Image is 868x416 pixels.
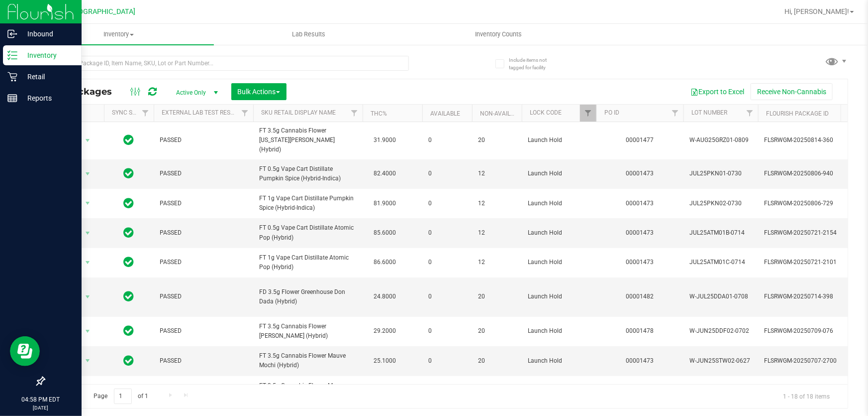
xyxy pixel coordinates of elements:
[689,169,752,178] span: JUL25PKN01-0730
[44,56,409,71] input: Search Package ID, Item Name, SKU, Lot or Part Number...
[160,326,247,336] span: PASSED
[478,169,516,178] span: 12
[259,194,357,213] span: FT 1g Vape Cart Distillate Pumpkin Spice (Hybrid-Indica)
[580,105,596,122] a: Filter
[237,105,253,122] a: Filter
[667,105,683,122] a: Filter
[428,199,466,208] span: 0
[428,292,466,301] span: 0
[528,258,590,267] span: Launch Hold
[124,196,134,210] span: In Sync
[369,133,401,147] span: 31.9000
[689,292,752,301] span: W-JUL25DDA01-0708
[775,389,838,404] span: 1 - 18 of 18 items
[528,169,590,178] span: Launch Hold
[530,109,562,116] a: Lock Code
[369,255,401,270] span: 86.6000
[626,357,654,364] a: 00001473
[404,24,594,45] a: Inventory Counts
[764,199,862,208] span: FLSRWGM-20250806-729
[478,136,516,145] span: 20
[160,199,247,208] span: PASSED
[231,83,287,100] button: Bulk Actions
[626,327,654,334] a: 00001478
[478,258,516,267] span: 12
[238,88,280,96] span: Bulk Actions
[604,109,619,116] a: PO ID
[766,110,829,117] a: Flourish Package ID
[626,259,654,266] a: 00001473
[764,136,862,145] span: FLSRWGM-20250814-360
[626,200,654,207] a: 00001473
[259,351,357,370] span: FT 3.5g Cannabis Flower Mauve Mochi (Hybrid)
[82,167,94,181] span: select
[52,86,122,97] span: All Packages
[626,229,654,236] a: 00001473
[259,253,357,272] span: FT 1g Vape Cart Distillate Atomic Pop (Hybrid)
[764,292,862,301] span: FLSRWGM-20250714-398
[764,228,862,238] span: FLSRWGM-20250721-2154
[259,381,357,400] span: FT 3.5g Cannabis Flower Mauve Mochi (Hybrid)
[478,228,516,238] span: 12
[428,169,466,178] span: 0
[7,50,17,60] inline-svg: Inventory
[428,228,466,238] span: 0
[369,166,401,181] span: 82.4000
[214,24,404,45] a: Lab Results
[160,228,247,238] span: PASSED
[124,289,134,303] span: In Sync
[371,110,387,117] a: THC%
[82,290,94,304] span: select
[509,56,559,71] span: Include items not tagged for facility
[82,226,94,240] span: select
[528,356,590,366] span: Launch Hold
[137,105,154,122] a: Filter
[626,170,654,177] a: 00001473
[689,199,752,208] span: JUL25PKN02-0730
[124,166,134,180] span: In Sync
[478,356,516,366] span: 20
[162,109,240,116] a: External Lab Test Result
[7,93,17,103] inline-svg: Reports
[259,164,357,183] span: FT 0.5g Vape Cart Distillate Pumpkin Spice (Hybrid-Indica)
[784,7,849,15] span: Hi, [PERSON_NAME]!
[528,228,590,238] span: Launch Hold
[528,136,590,145] span: Launch Hold
[689,356,752,366] span: W-JUN25STW02-0627
[742,105,758,122] a: Filter
[369,324,401,338] span: 29.2000
[462,30,536,39] span: Inventory Counts
[626,293,654,300] a: 00001482
[7,72,17,82] inline-svg: Retail
[114,389,132,404] input: 1
[764,326,862,336] span: FLSRWGM-20250709-076
[528,326,590,336] span: Launch Hold
[124,324,134,338] span: In Sync
[160,292,247,301] span: PASSED
[259,322,357,341] span: FT 3.5g Cannabis Flower [PERSON_NAME] (Hybrid)
[82,134,94,147] span: select
[124,354,134,368] span: In Sync
[85,389,157,404] span: Page of 1
[369,354,401,368] span: 25.1000
[17,49,77,61] p: Inventory
[261,109,336,116] a: Sku Retail Display Name
[689,258,752,267] span: JUL25ATM01C-0714
[764,356,862,366] span: FLSRWGM-20250707-2700
[626,137,654,143] a: 00001477
[160,136,247,145] span: PASSED
[17,92,77,104] p: Reports
[689,136,752,145] span: W-AUG25GRZ01-0809
[480,110,524,117] a: Non-Available
[82,324,94,338] span: select
[160,258,247,267] span: PASSED
[478,326,516,336] span: 20
[4,404,77,412] p: [DATE]
[7,29,17,39] inline-svg: Inbound
[478,199,516,208] span: 12
[428,356,466,366] span: 0
[369,383,401,398] span: 25.1000
[528,199,590,208] span: Launch Hold
[82,196,94,210] span: select
[4,395,77,404] p: 04:58 PM EDT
